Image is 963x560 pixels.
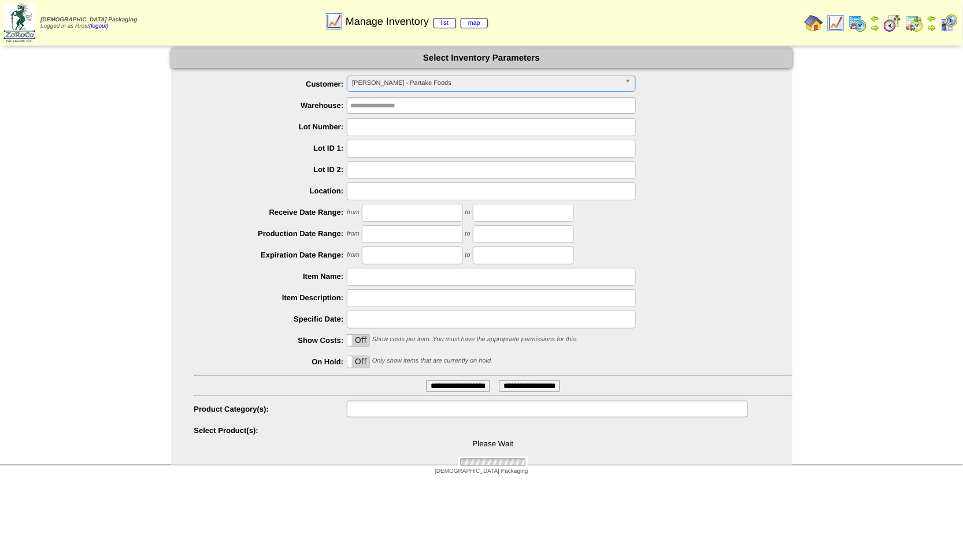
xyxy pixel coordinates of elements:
[347,210,360,216] span: from
[347,252,360,259] span: from
[905,14,924,32] img: calendarinout.gif
[883,14,902,32] img: calendarblend.gif
[927,23,936,32] img: arrowright.gif
[347,335,369,346] label: Off
[347,231,360,238] span: from
[347,334,370,347] div: OnOff
[194,186,347,195] label: Location:
[194,165,347,174] label: Lot ID 2:
[171,48,792,68] div: Select Inventory Parameters
[352,76,620,90] span: [PERSON_NAME] - Partake Foods
[435,468,528,475] span: [DEMOGRAPHIC_DATA] Packaging
[194,80,347,88] label: Customer:
[849,14,867,32] img: calendarprod.gif
[194,251,347,259] label: Expiration Date Range:
[40,17,137,23] span: [DEMOGRAPHIC_DATA] Packaging
[194,357,347,366] label: On Hold:
[465,252,471,259] span: to
[325,12,343,31] img: line_graph.gif
[805,14,823,32] img: home.gif
[927,14,936,23] img: arrowleft.gif
[194,272,347,281] label: Item Name:
[465,210,471,216] span: to
[194,229,347,238] label: Production Date Range:
[40,17,137,29] span: Logged in as Rrost
[347,356,369,368] label: Off
[194,405,347,413] label: Product Category(s):
[871,23,880,32] img: arrowright.gif
[346,16,488,28] span: Manage Inventory
[194,336,347,345] label: Show Costs:
[871,14,880,23] img: arrowleft.gif
[194,315,347,323] label: Specific Date:
[461,18,488,28] a: map
[194,422,792,468] div: Please Wait
[194,144,347,152] label: Lot ID 1:
[347,356,370,368] div: OnOff
[194,122,347,131] label: Lot Number:
[194,208,347,216] label: Receive Date Range:
[372,358,492,365] span: Only show items that are currently on hold.
[194,293,347,302] label: Item Description:
[458,457,528,468] img: ajax-loader.gif
[194,101,347,110] label: Warehouse:
[194,426,347,435] label: Select Product(s):
[434,18,456,28] a: list
[372,337,578,344] span: Show costs per item. You must have the appropriate permissions for this.
[465,231,471,238] span: to
[827,14,845,32] img: line_graph.gif
[940,14,958,32] img: calendarcustomer.gif
[3,3,35,42] img: zoroco-logo-small.webp
[89,23,109,29] a: (logout)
